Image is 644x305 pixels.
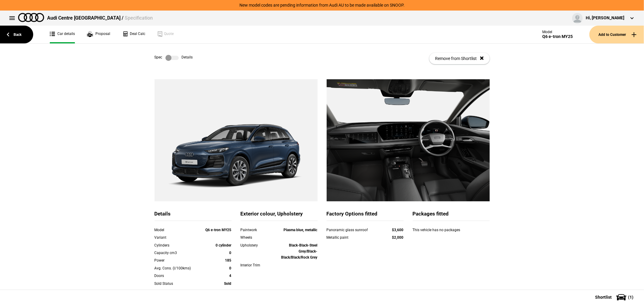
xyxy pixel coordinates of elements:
[284,228,318,232] strong: Plasma blue, metallic
[429,53,490,64] button: Remove from Shortlist
[595,295,612,299] span: Shortlist
[229,251,232,255] strong: 0
[392,235,404,240] strong: $2,000
[87,26,110,43] a: Proposal
[586,290,644,305] button: Shortlist(1)
[155,273,201,279] div: Doors
[155,257,201,263] div: Power
[122,26,145,43] a: Deal Calc
[586,15,624,21] div: Hi, [PERSON_NAME]
[47,15,153,21] div: Audi Centre [GEOGRAPHIC_DATA] /
[50,26,75,43] a: Car details
[155,210,232,221] div: Details
[229,266,232,270] strong: 0
[327,227,381,233] div: Panoramic glass sunroof
[155,242,201,248] div: Cylinders
[542,34,573,39] div: Q6 e-tron MY25
[392,228,404,232] strong: $3,600
[125,15,153,21] span: Specification
[327,234,381,241] div: Metallic paint
[413,210,490,221] div: Packages fitted
[241,234,271,241] div: Wheels
[155,265,201,271] div: Avg. Cons. (l/100kms)
[206,228,232,232] strong: Q6 e-tron MY25
[155,227,201,233] div: Model
[225,258,232,263] strong: 185
[155,250,201,256] div: Capacity cm3
[628,295,633,299] span: ( 1 )
[589,26,644,43] button: Add to Customer
[281,243,318,260] strong: Black-Black-Steel Grey/Black-Black/Black/Rock Grey
[327,210,404,221] div: Factory Options fitted
[241,262,271,268] div: Interior Trim
[155,281,201,287] div: Sold Status
[216,243,232,247] strong: 0 cylinder
[224,281,232,286] strong: Sold
[229,274,232,278] strong: 4
[413,227,490,239] div: This vehicle has no packages
[241,210,318,221] div: Exterior colour, Upholstery
[542,30,573,34] div: Model
[241,227,271,233] div: Paintwork
[18,13,44,22] img: audi.png
[155,234,201,241] div: Variant
[155,55,193,61] div: Spec Details
[241,242,271,248] div: Upholstery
